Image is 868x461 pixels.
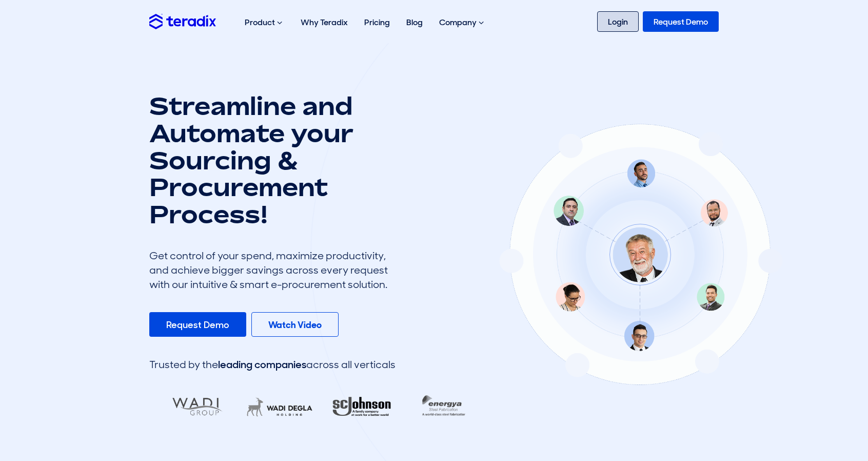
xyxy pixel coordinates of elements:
[149,357,396,372] div: Trusted by the across all verticals
[431,6,494,39] div: Company
[218,358,306,371] span: leading companies
[236,6,292,39] div: Product
[149,14,216,29] img: Teradix logo
[643,11,719,32] a: Request Demo
[292,6,356,39] a: Why Teradix
[356,6,398,39] a: Pricing
[320,390,403,424] img: RA
[597,11,639,32] a: Login
[398,6,431,39] a: Blog
[800,393,854,447] iframe: Chatbot
[268,319,322,331] b: Watch Video
[149,248,396,292] div: Get control of your spend, maximize productivity, and achieve bigger savings across every request...
[149,312,246,337] a: Request Demo
[149,92,396,228] h1: Streamline and Automate your Sourcing & Procurement Process!
[238,390,321,424] img: LifeMakers
[251,312,339,337] a: Watch Video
